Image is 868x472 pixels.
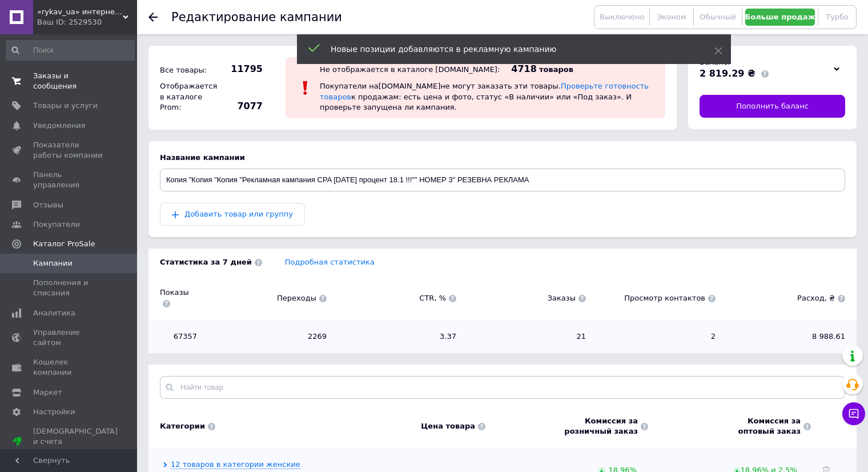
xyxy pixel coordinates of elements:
[421,421,475,431] span: Цена товара
[338,293,456,303] span: CTR, %
[37,17,137,27] div: Ваш ID: 2529530
[700,13,736,21] span: Обычный
[468,293,586,303] span: Заказы
[208,293,327,303] span: Переходы
[597,293,716,303] span: Просмотр контактов
[33,278,106,298] span: Пополнения и списания
[223,100,263,113] span: 7077
[33,447,118,457] div: Prom топ
[745,13,815,21] span: Больше продаж
[33,387,62,398] span: Маркет
[821,9,853,26] button: Турбо
[33,407,75,417] span: Настройки
[33,327,106,348] span: Управление сайтом
[33,258,73,269] span: Кампании
[331,43,686,55] div: Новые позиции добавляются в рекламную кампанию
[657,13,686,21] span: Эконом
[338,331,456,342] span: 3.37
[33,426,118,458] span: [DEMOGRAPHIC_DATA] и счета
[157,62,220,78] div: Все товары:
[160,421,205,431] span: Категории
[297,79,314,97] img: :exclamation:
[33,239,95,249] span: Каталог ProSale
[171,11,342,23] div: Редактирование кампании
[33,121,85,131] span: Уведомления
[697,9,740,26] button: Обычный
[160,376,845,399] input: Найти товар
[842,402,865,425] button: Чат с покупателем
[285,258,375,266] a: Подробная статистика
[33,101,98,111] span: Товары и услуги
[597,331,716,342] span: 2
[33,71,106,91] span: Заказы и сообщения
[468,331,586,342] span: 21
[6,40,135,61] input: Поиск
[33,308,75,318] span: Аналитика
[826,13,849,21] span: Турбо
[745,9,814,26] button: Больше продаж
[539,65,573,74] span: товаров
[511,63,537,74] span: 4718
[33,219,80,230] span: Покупатели
[597,9,646,26] button: Выключено
[223,63,263,75] span: 11795
[320,65,500,74] div: Не отображается в каталоге [DOMAIN_NAME]:
[600,13,644,21] span: Выключено
[160,287,197,308] span: Показы
[320,82,649,111] span: Покупатели на [DOMAIN_NAME] не могут заказать эти товары. к продажам: есть цена и фото, статус «В...
[160,331,197,342] span: 67357
[160,153,245,162] span: Название кампании
[727,293,845,303] span: Расход, ₴
[653,9,690,26] button: Эконом
[564,416,638,437] span: Комиссия за розничный заказ
[727,331,845,342] span: 8 988.61
[208,331,327,342] span: 2269
[33,170,106,190] span: Панель управления
[157,78,220,115] div: Отображается в каталоге Prom:
[738,416,801,437] span: Комиссия за оптовый заказ
[33,140,106,161] span: Показатели работы компании
[160,257,262,267] span: Статистика за 7 дней
[320,82,649,101] a: Проверьте готовность товаров
[37,7,123,17] span: «rykav_ua» интернет магазин одежды и обуви
[33,357,106,378] span: Кошелек компании
[148,13,158,22] div: Вернуться назад
[700,68,756,79] span: 2 819.29 ₴
[736,101,809,111] span: Пополнить баланс
[33,200,63,210] span: Отзывы
[700,95,845,118] a: Пополнить баланс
